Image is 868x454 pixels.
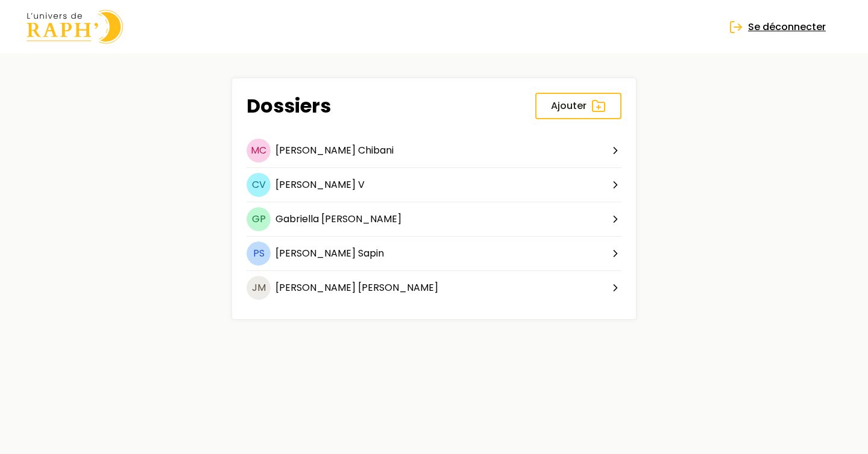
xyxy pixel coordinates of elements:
span: Gabriella [275,212,319,226]
span: Sapin [358,246,384,260]
button: GPGabriella [PERSON_NAME] [247,207,621,237]
span: CV [247,173,271,197]
span: PS [247,241,271,266]
span: MC [247,138,271,163]
h1: Dossiers [247,95,331,117]
span: [PERSON_NAME] [275,246,356,260]
span: [PERSON_NAME] [321,212,401,226]
span: Se déconnecter [748,20,826,34]
span: [PERSON_NAME] [275,143,356,157]
span: [PERSON_NAME] [275,281,356,294]
a: Ajouter [535,93,621,119]
button: CV[PERSON_NAME] V [247,173,621,202]
button: JM[PERSON_NAME] [PERSON_NAME] [247,276,621,305]
span: GP [247,207,271,231]
span: Chibani [358,143,394,157]
button: Se déconnecter [713,14,841,40]
button: PS[PERSON_NAME] Sapin [247,241,621,271]
button: MC[PERSON_NAME] Chibani [247,138,621,168]
span: [PERSON_NAME] [358,281,438,294]
span: JM [247,276,271,300]
span: Ajouter [551,99,587,113]
span: V [358,178,365,191]
img: Univers de Raph logo [27,10,123,44]
span: [PERSON_NAME] [275,178,356,191]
